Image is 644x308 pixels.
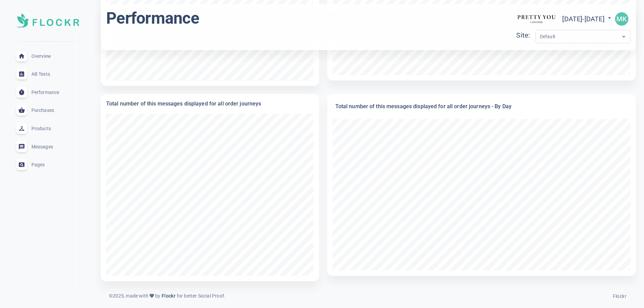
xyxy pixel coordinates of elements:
[5,65,90,83] a: AB Tests
[615,12,628,26] img: 592f51d6859497f08cd3088c2db6378e
[562,15,613,23] span: [DATE] - [DATE]
[160,292,176,300] a: Flockr
[5,119,90,138] a: Products
[5,83,90,101] a: Performance
[335,102,628,111] h6: Total number of this messages displayed for all order journeys - By Day
[106,99,314,108] h6: Total number of this messages displayed for all order journeys
[106,8,199,28] h1: Performance
[105,292,230,300] div: © 2025 , made with by for better Social Proof.
[5,138,90,156] a: Messages
[16,14,79,28] img: Soft UI Logo
[613,291,626,300] a: Flockr
[160,293,176,299] span: Flockr
[516,30,535,41] div: Site:
[149,293,154,299] span: favorite
[613,293,626,299] span: Flockr
[5,156,90,174] a: Pages
[5,47,90,65] a: Overview
[516,8,557,30] img: prettyyou
[5,101,90,120] a: Purchases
